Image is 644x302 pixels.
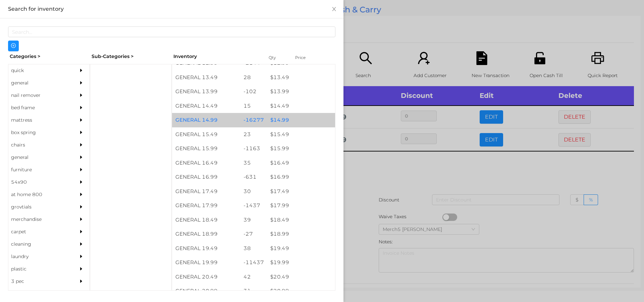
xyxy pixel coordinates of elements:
[240,127,267,142] div: 23
[267,84,335,99] div: $ 13.99
[240,141,267,156] div: -1163
[8,102,69,114] div: bed frame
[8,288,69,300] div: mix
[79,204,84,209] i: icon: caret-right
[79,217,84,222] i: icon: caret-right
[79,118,84,122] i: icon: caret-right
[240,70,267,85] div: 28
[172,241,240,256] div: GENERAL 19.49
[8,26,335,37] input: Search...
[8,77,69,89] div: general
[240,270,267,284] div: 42
[240,213,267,227] div: 39
[172,141,240,156] div: GENERAL 15.99
[240,255,267,270] div: -11437
[267,284,335,298] div: $ 20.99
[79,80,84,85] i: icon: caret-right
[90,51,172,62] div: Sub-Categories >
[79,266,84,271] i: icon: caret-right
[8,250,69,263] div: laundry
[267,213,335,227] div: $ 18.49
[8,238,69,250] div: cleaning
[240,227,267,241] div: -27
[172,70,240,85] div: GENERAL 13.49
[8,263,69,275] div: plastic
[8,126,69,139] div: box spring
[172,170,240,184] div: GENERAL 16.99
[267,198,335,213] div: $ 17.99
[267,156,335,170] div: $ 16.49
[267,127,335,142] div: $ 15.49
[8,51,90,62] div: Categories >
[240,170,267,184] div: -631
[79,167,84,172] i: icon: caret-right
[172,127,240,142] div: GENERAL 15.49
[240,284,267,298] div: 31
[79,279,84,284] i: icon: caret-right
[79,229,84,234] i: icon: caret-right
[79,254,84,259] i: icon: caret-right
[8,213,69,226] div: merchandise
[240,198,267,213] div: -1437
[8,164,69,176] div: furniture
[8,151,69,164] div: general
[172,184,240,199] div: GENERAL 17.49
[267,141,335,156] div: $ 15.99
[172,213,240,227] div: GENERAL 18.49
[8,114,69,126] div: mattress
[8,226,69,238] div: carpet
[267,99,335,113] div: $ 14.49
[267,53,287,62] div: Qty
[172,198,240,213] div: GENERAL 17.99
[240,84,267,99] div: -102
[172,270,240,284] div: GENERAL 20.49
[8,64,69,77] div: quick
[8,89,69,102] div: nail remover
[267,113,335,127] div: $ 14.99
[172,84,240,99] div: GENERAL 13.99
[8,176,69,188] div: 54x90
[8,201,69,213] div: grovtials
[173,53,260,60] div: Inventory
[240,184,267,199] div: 30
[240,113,267,127] div: -16277
[267,270,335,284] div: $ 20.49
[79,242,84,246] i: icon: caret-right
[240,156,267,170] div: 35
[172,156,240,170] div: GENERAL 16.49
[267,227,335,241] div: $ 18.99
[172,284,240,298] div: GENERAL 20.99
[240,241,267,256] div: 38
[240,99,267,113] div: 15
[8,275,69,288] div: 3 pec
[79,180,84,184] i: icon: caret-right
[172,227,240,241] div: GENERAL 18.99
[79,93,84,98] i: icon: caret-right
[267,241,335,256] div: $ 19.49
[293,53,320,62] div: Price
[8,188,69,201] div: at home 800
[172,255,240,270] div: GENERAL 19.99
[79,192,84,197] i: icon: caret-right
[8,139,69,151] div: chairs
[267,184,335,199] div: $ 17.49
[172,113,240,127] div: GENERAL 14.99
[8,5,335,13] div: Search for inventory
[267,70,335,85] div: $ 13.49
[331,6,337,12] i: icon: close
[79,105,84,110] i: icon: caret-right
[267,255,335,270] div: $ 19.99
[79,130,84,135] i: icon: caret-right
[79,142,84,147] i: icon: caret-right
[79,155,84,160] i: icon: caret-right
[79,68,84,73] i: icon: caret-right
[267,170,335,184] div: $ 16.99
[172,99,240,113] div: GENERAL 14.49
[8,41,19,51] button: icon: plus-circle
